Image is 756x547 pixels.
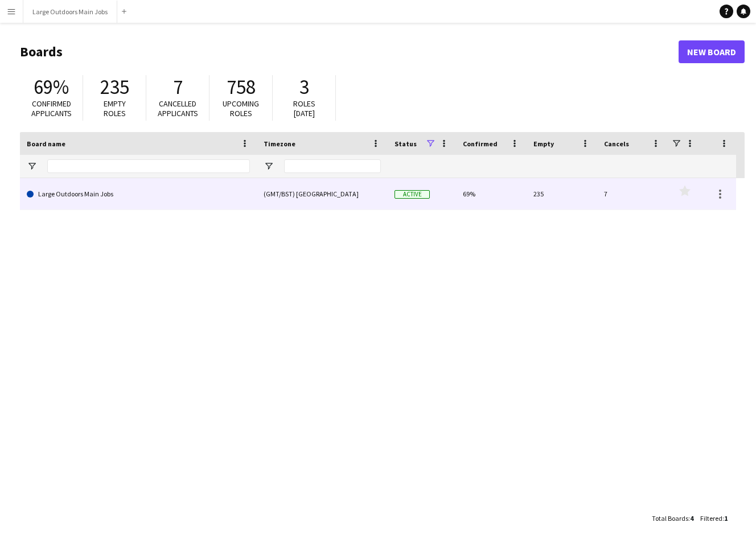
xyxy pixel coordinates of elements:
span: Filtered [700,514,722,523]
div: : [700,507,728,529]
span: Confirmed applicants [31,98,72,118]
div: 7 [597,178,668,209]
span: 69% [34,75,69,100]
span: Confirmed [463,139,498,148]
div: : [652,507,693,529]
span: 758 [227,75,256,100]
span: 4 [690,514,693,523]
div: 69% [456,178,527,209]
div: (GMT/BST) [GEOGRAPHIC_DATA] [257,178,388,209]
span: Timezone [264,139,295,148]
span: Upcoming roles [223,98,259,118]
span: Empty roles [104,98,126,118]
span: 1 [724,514,728,523]
div: 235 [527,178,597,209]
span: Total Boards [652,514,688,523]
button: Open Filter Menu [264,161,274,171]
button: Open Filter Menu [27,161,37,171]
a: Large Outdoors Main Jobs [27,178,250,210]
a: New Board [679,40,745,63]
span: Cancels [604,139,629,148]
input: Board name Filter Input [47,159,250,173]
button: Large Outdoors Main Jobs [23,1,117,23]
span: 7 [173,75,183,100]
span: Empty [533,139,554,148]
input: Timezone Filter Input [284,159,381,173]
span: Cancelled applicants [158,98,198,118]
span: Active [395,190,430,199]
span: 3 [299,75,309,100]
h1: Boards [20,43,679,60]
span: Status [395,139,417,148]
span: 235 [100,75,129,100]
span: Roles [DATE] [293,98,315,118]
span: Board name [27,139,65,148]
